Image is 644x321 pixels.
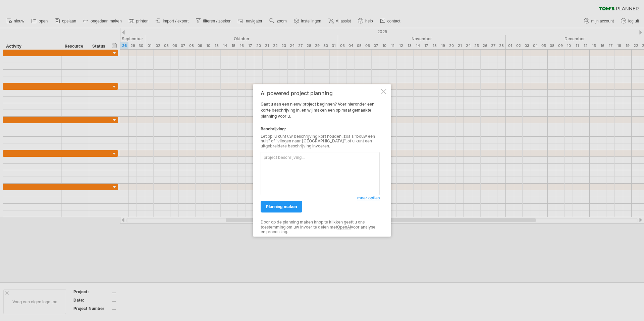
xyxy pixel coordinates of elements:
[266,204,297,209] span: planning maken
[261,90,380,231] div: Gaat u aan een nieuw project beginnen? Voer hieronder een korte beschrijving in, en wij maken een...
[337,224,351,230] a: OpenAI
[261,90,380,96] div: AI powered project planning
[261,126,380,132] div: Beschrijving:
[357,195,380,201] a: meer opties
[261,134,380,148] div: Let op: u kunt uw beschrijving kort houden, zoals "bouw een huis" of "vliegen naar [GEOGRAPHIC_DA...
[261,201,302,213] a: planning maken
[261,220,380,235] div: Door op de planning maken knop te klikken geeft u ons toestemming om uw invoer te delen met voor ...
